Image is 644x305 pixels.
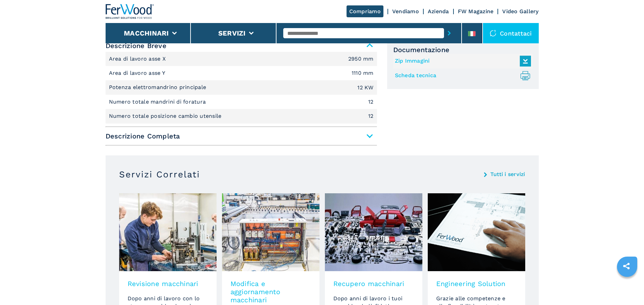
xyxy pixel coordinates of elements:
img: image [119,193,217,271]
button: submit-button [444,25,454,41]
a: Compriamo [347,5,383,17]
h3: Revisione macchinari [128,280,208,288]
p: Potenza elettromandrino principale [109,84,208,91]
img: Contattaci [490,30,496,37]
p: Area di lavoro asse X [109,55,168,63]
h3: Recupero macchinari [333,280,414,288]
a: Vendiamo [392,8,419,15]
h3: Servizi Correlati [119,169,200,180]
span: Descrizione Completa [106,130,377,142]
a: Azienda [428,8,449,15]
span: Documentazione [393,46,533,54]
img: Ferwood [106,4,154,19]
em: 12 [368,113,374,119]
em: 12 KW [357,85,373,90]
p: Numero totale posizione cambio utensile [109,112,223,120]
img: image [325,193,422,271]
div: Contattaci [483,23,539,43]
img: image [428,193,525,271]
iframe: Chat [615,275,639,300]
h3: Modifica e aggiornamento macchinari [230,280,311,304]
button: Servizi [218,29,246,37]
p: Numero totale mandrini di foratura [109,98,208,106]
a: FW Magazine [458,8,494,15]
div: Descrizione Breve [106,52,377,124]
a: sharethis [618,258,635,275]
a: Tutti i servizi [490,172,525,177]
button: Macchinari [124,29,169,37]
a: Video Gallery [502,8,538,15]
p: Area di lavoro asse Y [109,69,167,77]
a: Scheda tecnica [395,70,528,81]
img: image [222,193,319,271]
em: 1110 mm [352,70,374,76]
h3: Engineering Solution [436,280,517,288]
em: 12 [368,99,374,105]
span: Descrizione Breve [106,40,377,52]
em: 2950 mm [348,56,374,62]
a: Zip Immagini [395,56,528,67]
